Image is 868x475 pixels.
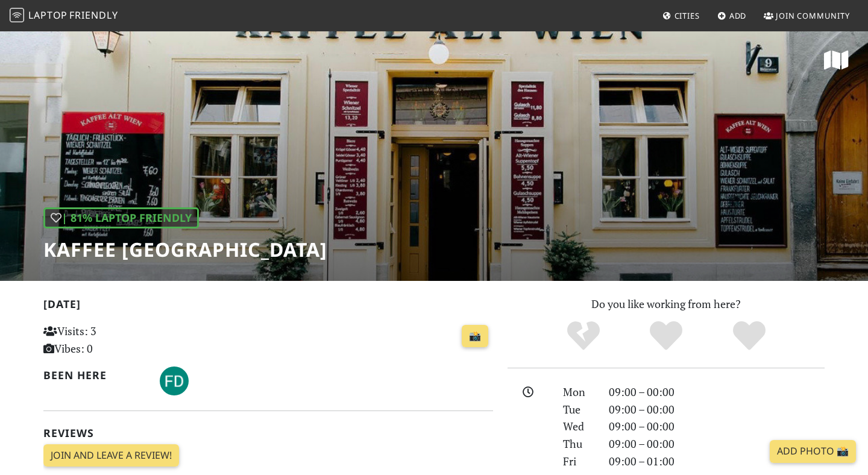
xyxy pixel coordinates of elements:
div: 09:00 – 00:00 [602,401,832,418]
div: No [542,319,625,353]
span: Add [729,10,747,21]
div: Mon [556,383,602,401]
span: Cities [675,10,700,21]
div: 09:00 – 01:00 [602,453,832,470]
h2: Been here [43,369,145,382]
a: Add [712,5,752,27]
span: Laptop [28,8,68,22]
div: Wed [556,418,602,435]
img: 4357-fd.jpg [160,366,189,395]
div: Thu [556,435,602,453]
div: Fri [556,453,602,470]
h2: [DATE] [43,298,493,315]
h2: Reviews [43,427,493,439]
div: Definitely! [708,319,791,353]
a: Add Photo 📸 [770,440,856,463]
div: 09:00 – 00:00 [602,383,832,401]
div: 09:00 – 00:00 [602,418,832,435]
a: Join Community [759,5,855,27]
a: 📸 [462,325,488,348]
div: Tue [556,401,602,418]
a: Join and leave a review! [43,444,179,467]
span: FD S [160,373,189,387]
p: Do you like working from here? [508,295,825,313]
div: Yes [624,319,708,353]
div: 09:00 – 00:00 [602,435,832,453]
span: Friendly [69,8,118,22]
span: Join Community [776,10,850,21]
h1: Kaffee [GEOGRAPHIC_DATA] [43,238,327,261]
p: Visits: 3 Vibes: 0 [43,322,184,357]
img: LaptopFriendly [10,8,24,22]
a: Cities [658,5,705,27]
div: | 81% Laptop Friendly [43,207,199,228]
a: LaptopFriendly LaptopFriendly [10,5,118,27]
